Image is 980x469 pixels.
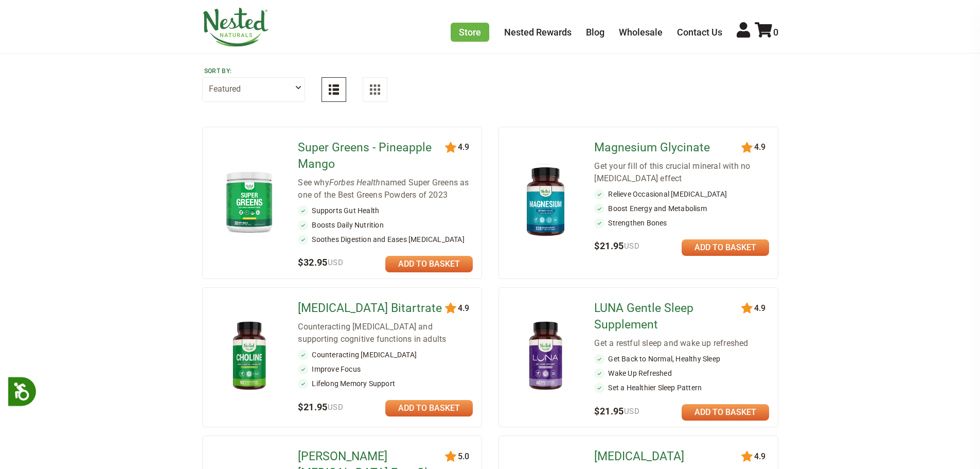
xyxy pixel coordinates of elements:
li: Lifelong Memory Support [298,378,473,389]
img: Super Greens - Pineapple Mango [219,167,279,236]
a: Magnesium Glycinate [594,140,743,156]
li: Soothes Digestion and Eases [MEDICAL_DATA] [298,234,473,245]
span: USD [624,407,639,416]
div: See why named Super Greens as one of the Best Greens Powders of 2023 [298,177,473,201]
a: Blog [586,27,604,38]
span: $21.95 [594,240,639,251]
a: 0 [755,27,778,38]
span: USD [624,241,639,251]
a: [MEDICAL_DATA] Bitartrate [298,300,447,317]
span: $32.95 [298,257,343,268]
li: Relieve Occasional [MEDICAL_DATA] [594,189,769,199]
li: Wake Up Refreshed [594,368,769,378]
a: Super Greens - Pineapple Mango [298,140,447,172]
img: Nested Naturals [202,8,269,47]
a: Nested Rewards [504,27,572,38]
li: Counteracting [MEDICAL_DATA] [298,350,473,360]
a: Store [451,23,489,42]
a: LUNA Gentle Sleep Supplement [594,300,743,333]
div: Get your fill of this crucial mineral with no [MEDICAL_DATA] effect [594,160,769,185]
div: Get a restful sleep and wake up refreshed [594,337,769,350]
li: Boost Energy and Metabolism [594,203,769,214]
span: USD [328,258,343,267]
li: Get Back to Normal, Healthy Sleep [594,354,769,364]
span: $21.95 [594,406,639,416]
img: LUNA Gentle Sleep Supplement [515,317,576,396]
div: Counteracting [MEDICAL_DATA] and supporting cognitive functions in adults [298,321,473,345]
a: [MEDICAL_DATA] [594,448,743,465]
li: Boosts Daily Nutrition [298,220,473,230]
a: Wholesale [619,27,663,38]
li: Improve Focus [298,364,473,374]
img: List [329,84,339,95]
label: Sort by: [204,67,303,75]
em: Forbes Health [329,178,381,187]
li: Supports Gut Health [298,205,473,216]
a: Contact Us [677,27,722,38]
span: 0 [773,27,778,38]
img: Grid [370,84,380,95]
img: Choline Bitartrate [219,317,279,396]
li: Set a Healthier Sleep Pattern [594,383,769,393]
span: $21.95 [298,402,343,412]
li: Strengthen Bones [594,218,769,228]
img: Magnesium Glycinate [515,162,576,241]
span: USD [328,403,343,412]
